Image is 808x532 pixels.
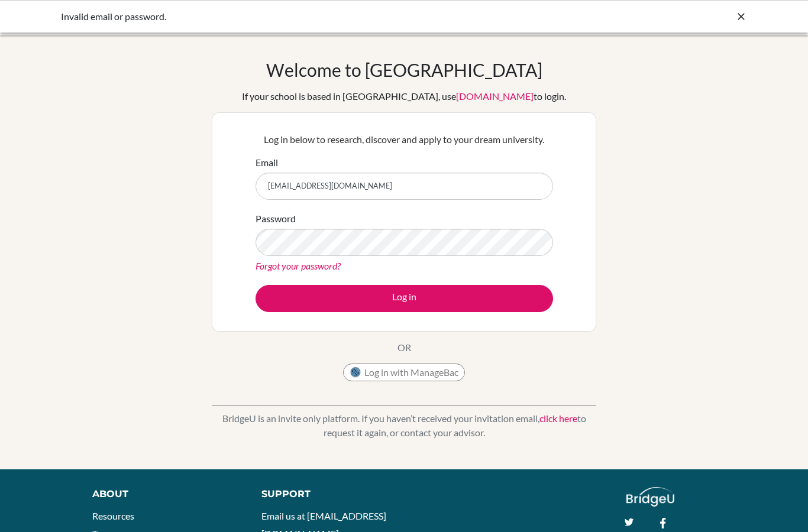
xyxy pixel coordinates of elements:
div: About [92,487,235,501]
img: logo_white@2x-f4f0deed5e89b7ecb1c2cc34c3e3d731f90f0f143d5ea2071677605dd97b5244.png [626,487,674,507]
button: Log in [256,285,553,312]
a: click here [539,413,577,424]
a: Forgot your password? [256,260,341,271]
p: BridgeU is an invite only platform. If you haven’t received your invitation email, to request it ... [212,411,596,440]
p: Log in below to research, discover and apply to your dream university. [256,132,553,147]
label: Email [256,155,278,170]
a: Resources [92,510,134,521]
div: Support [261,487,392,501]
button: Log in with ManageBac [343,364,465,381]
a: [DOMAIN_NAME] [456,90,534,102]
label: Password [256,212,296,226]
div: If your school is based in [GEOGRAPHIC_DATA], use to login. [242,89,566,103]
div: Invalid email or password. [61,9,570,24]
p: OR [397,340,411,355]
h1: Welcome to [GEOGRAPHIC_DATA] [266,59,542,80]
